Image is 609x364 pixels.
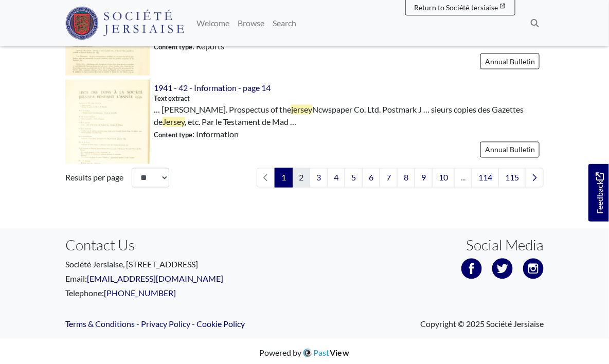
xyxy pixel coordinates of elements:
[154,43,192,51] span: Content type
[432,168,455,188] a: Goto page 10
[192,13,234,33] a: Welcome
[420,318,544,331] span: Copyright © 2025 Société Jersiaise
[480,53,540,69] a: Annual Bulletin
[154,129,239,141] span: : Information
[65,172,123,184] label: Results per page
[154,94,190,104] span: Text extract
[269,13,301,33] a: Search
[65,273,297,285] p: Email:
[260,347,350,359] div: Powered by
[65,259,297,271] p: Société Jersiaise, [STREET_ADDRESS]
[313,348,350,358] span: Past
[525,168,544,188] a: Next page
[196,319,245,329] a: Cookie Policy
[141,319,190,329] a: Privacy Policy
[498,168,526,188] a: Goto page 115
[163,117,185,127] span: Jersey
[65,237,297,254] h3: Contact Us
[345,168,363,188] a: Goto page 5
[327,168,345,188] a: Goto page 4
[257,168,275,188] li: Previous page
[104,288,176,298] a: [PHONE_NUMBER]
[154,83,271,93] a: 1941 - 42 - Information - page 14
[588,164,609,222] a: Would you like to provide feedback?
[466,237,544,254] h3: Social Media
[310,168,328,188] a: Goto page 3
[397,168,415,188] a: Goto page 8
[292,168,310,188] a: Goto page 2
[594,172,606,214] span: Feedback
[234,13,269,33] a: Browse
[472,168,499,188] a: Goto page 114
[414,3,498,12] span: Return to Société Jersiaise
[87,274,223,284] a: [EMAIL_ADDRESS][DOMAIN_NAME]
[154,131,192,139] span: Content type
[65,80,150,164] img: 1941 - 42 - Information - page 14
[291,105,312,115] span: jersey
[302,348,350,358] a: PastView
[415,168,433,188] a: Goto page 9
[330,348,349,358] span: View
[362,168,380,188] a: Goto page 6
[65,7,184,40] img: Société Jersiaise
[480,142,540,158] a: Annual Bulletin
[65,4,184,42] a: Société Jersiaise logo
[65,319,135,329] a: Terms & Conditions
[65,287,297,300] p: Telephone:
[380,168,398,188] a: Goto page 7
[253,168,544,188] nav: pagination
[154,104,544,129] span: … [PERSON_NAME]. Prospectus of the Ncwspaper Co. Ltd. Postmark J … sieurs copies des Gazettes de ...
[275,168,293,188] span: Goto page 1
